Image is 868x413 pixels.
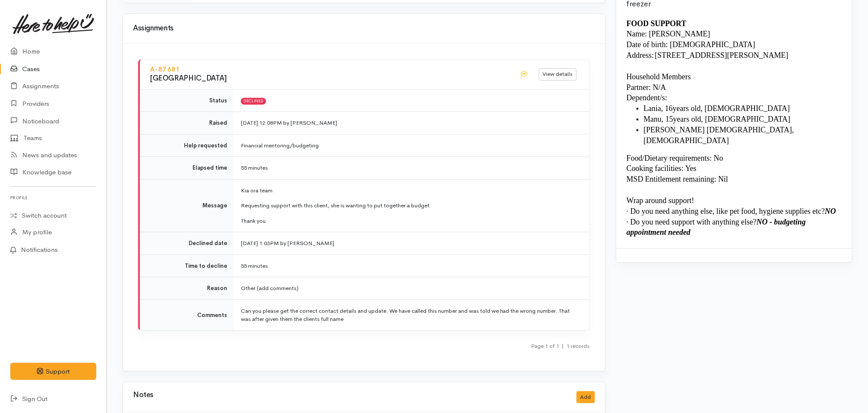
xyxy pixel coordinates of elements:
span: years old [673,115,701,123]
span: Wrap around support! [627,196,694,205]
span: Name: [PERSON_NAME] [627,30,711,38]
button: Support [10,363,96,380]
span: [PERSON_NAME] [DEMOGRAPHIC_DATA] [644,126,792,134]
span: Address: [STREET_ADDRESS][PERSON_NAME] [627,51,788,60]
span: MSD Entitlement remaining: Nil [627,175,728,183]
td: Can you please get the correct contact details and update. We have called this number and was tol... [234,299,590,330]
span: 55 minutes [241,164,268,171]
span: Declined [241,98,266,105]
span: Dependent/s: [627,93,667,102]
td: Time to decline [140,254,234,277]
td: Financial mentoring/budgeting [234,134,590,157]
span: · Do you need support with anything else? [627,218,757,226]
small: Page 1 of 1 1 records [531,342,590,350]
span: | [562,342,564,350]
span: Cooking facilities: Yes [627,164,697,173]
i: NO - budgeting appointment needed [627,218,806,237]
h3: Assignments [133,24,595,33]
td: Comments [140,299,234,330]
td: Elapsed time [140,157,234,180]
span: · Do you need anything else, like pet food, hygiene supplies etc? [627,207,825,215]
td: Message [140,179,234,232]
td: Reason [140,277,234,300]
span: Lania, 16 [644,104,673,113]
time: [DATE] 12:08PM [241,119,282,126]
h3: [GEOGRAPHIC_DATA] [150,75,510,83]
span: by [PERSON_NAME] [280,239,334,247]
h6: Profile [10,192,96,204]
p: Thank you [241,217,579,225]
span: Manu, 15 [644,115,673,123]
td: Declined date [140,232,234,255]
span: years old [673,104,701,113]
span: Food/Dietary requirements: No [627,154,723,162]
td: Help requested [140,134,234,157]
td: Raised [140,112,234,135]
a: A-87681 [150,65,180,73]
span: FOOD SUPPORT [627,19,687,28]
span: , [DEMOGRAPHIC_DATA] [701,104,790,113]
span: Partner: N/A [627,83,666,92]
button: Add [577,391,595,404]
span: by [PERSON_NAME] [283,119,337,126]
span: , [DEMOGRAPHIC_DATA] [701,115,791,123]
p: Kia ora team [241,186,579,195]
span: , [DEMOGRAPHIC_DATA] [644,126,794,145]
i: NO [825,207,836,215]
td: Status [140,90,234,112]
span: Date of birth: [DEMOGRAPHIC_DATA] [627,40,755,49]
span: 55 minutes [241,262,268,269]
td: Other (add comments) [234,277,590,300]
span: Household Members [627,72,691,81]
a: View details [539,68,577,81]
p: Requesting support with this client, she is wanting to put together a budget [241,201,579,210]
time: [DATE] 1:03PM [241,239,279,247]
h3: Notes [133,391,154,404]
